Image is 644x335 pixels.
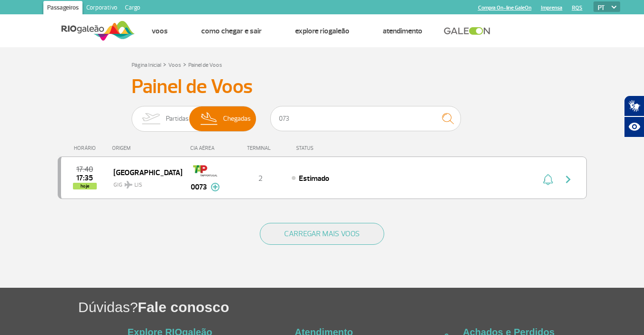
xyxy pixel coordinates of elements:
[183,59,186,70] a: >
[163,59,166,70] a: >
[270,106,461,131] input: Voo, cidade ou cia aérea
[132,62,161,69] a: Página Inicial
[82,1,121,16] a: Corporativo
[188,62,222,69] a: Painel de Voos
[299,174,329,183] span: Estimado
[73,183,97,189] span: hoje
[138,299,229,315] span: Fale conosco
[134,181,142,189] span: LIS
[61,145,112,151] div: HORÁRIO
[624,95,644,116] button: Abrir tradutor de língua de sinais.
[78,297,644,317] h1: Dúvidas?
[152,26,168,36] a: Voos
[136,106,166,131] img: slider-embarque
[76,175,93,181] span: 2025-08-27 17:35:00
[229,145,291,151] div: TERMINAL
[191,181,207,193] span: 0073
[195,106,224,131] img: slider-desembarque
[76,166,93,173] span: 2025-08-27 17:40:00
[260,223,384,245] button: CARREGAR MAIS VOOS
[541,5,562,11] a: Imprensa
[624,116,644,137] button: Abrir recursos assistivos.
[572,5,583,11] a: RQS
[211,183,220,191] img: mais-info-painel-voo.svg
[113,166,174,178] span: [GEOGRAPHIC_DATA]
[182,145,229,151] div: CIA AÉREA
[562,174,574,185] img: seta-direita-painel-voo.svg
[132,75,513,99] h3: Painel de Voos
[258,174,263,183] span: 2
[113,176,174,189] span: GIG
[223,106,251,131] span: Chegadas
[478,5,532,11] a: Compra On-line GaleOn
[166,106,189,131] span: Partidas
[124,181,133,188] img: destiny_airplane.svg
[295,26,349,36] a: Explore RIOgaleão
[121,1,144,16] a: Cargo
[168,62,181,69] a: Voos
[543,174,553,185] img: sino-painel-voo.svg
[112,145,182,151] div: ORIGEM
[624,95,644,137] div: Plugin de acessibilidade da Hand Talk.
[201,26,262,36] a: Como chegar e sair
[43,1,82,16] a: Passageiros
[383,26,422,36] a: Atendimento
[291,145,369,151] div: STATUS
